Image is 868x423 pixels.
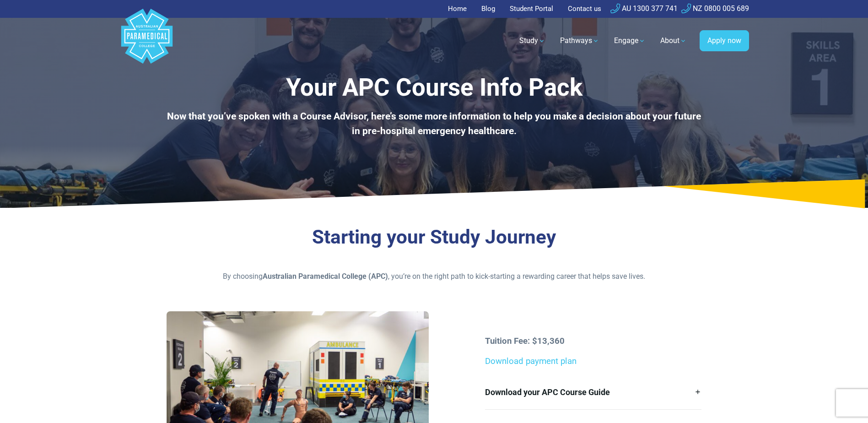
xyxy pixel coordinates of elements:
[167,226,702,249] h3: Starting your Study Journey
[514,28,551,54] a: Study
[485,375,701,409] a: Download your APC Course Guide
[700,30,749,51] a: Apply now
[167,73,702,102] h1: Your APC Course Info Pack
[167,271,702,282] p: By choosing , you’re on the right path to kick-starting a rewarding career that helps save lives.
[555,28,605,54] a: Pathways
[681,4,749,13] a: NZ 0800 005 689
[485,356,577,366] a: Download payment plan
[263,272,388,281] strong: Australian Paramedical College (APC)
[485,336,565,346] strong: Tuition Fee: $13,360
[119,18,174,64] a: Australian Paramedical College
[167,111,701,136] b: Now that you’ve spoken with a Course Advisor, here’s some more information to help you make a dec...
[655,28,692,54] a: About
[610,4,678,13] a: AU 1300 377 741
[609,28,651,54] a: Engage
